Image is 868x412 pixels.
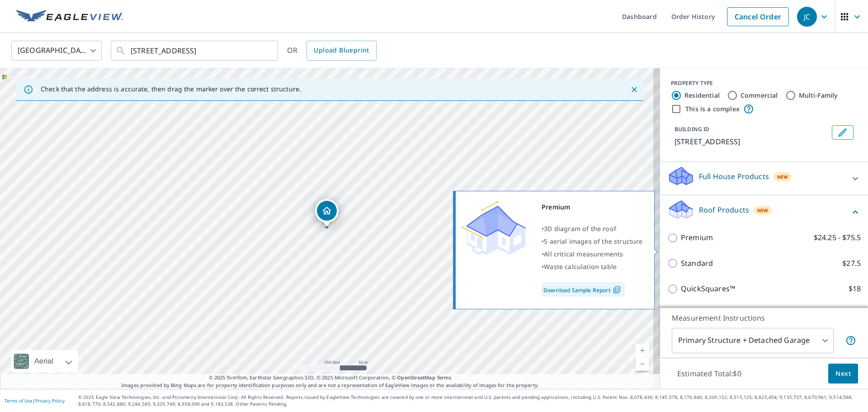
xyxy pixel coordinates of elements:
p: Standard [681,258,713,269]
p: $18 [849,283,861,294]
a: Privacy Policy [35,398,65,404]
button: Edit building 1 [832,125,854,140]
a: OpenStreetMap [397,374,435,381]
p: $27.5 [842,258,861,269]
div: • [542,223,643,235]
span: New [757,207,769,214]
span: Upload Blueprint [314,45,369,56]
div: [GEOGRAPHIC_DATA] [11,38,102,63]
span: 5 aerial images of the structure [544,237,642,246]
p: QuickSquares™ [681,283,735,294]
p: Measurement Instructions [672,313,856,323]
div: • [542,260,643,273]
a: Current Level 17, Zoom In [636,344,649,357]
p: $24.25 - $75.5 [814,232,861,243]
p: BUILDING ID [675,125,709,133]
button: Close [628,84,640,95]
div: • [542,235,643,248]
a: Cancel Order [727,7,789,26]
p: Full House Products [699,171,769,182]
img: EV Logo [16,10,123,24]
a: Terms [437,374,452,381]
div: Aerial [32,350,56,373]
label: Residential [684,91,720,100]
span: Waste calculation table [544,262,617,271]
a: Terms of Use [5,398,33,404]
span: All critical measurements [544,250,623,258]
a: Current Level 17, Zoom Out [636,357,649,371]
p: © 2025 Eagle View Technologies, Inc. and Pictometry International Corp. All Rights Reserved. Repo... [78,394,863,407]
div: OR [287,41,377,61]
label: Multi-Family [799,91,838,100]
p: Roof Products [699,204,749,215]
a: Upload Blueprint [307,41,376,61]
div: Dropped pin, building 1, Residential property, 2775 Steam Whistle Way Astoria, OR 97103 [315,199,339,227]
div: JC [797,7,817,27]
p: | [5,398,65,403]
label: This is a complex [685,104,740,114]
div: PROPERTY TYPE [671,79,857,87]
span: 3D diagram of the roof [544,224,616,233]
img: Premium [462,201,526,255]
a: Download Sample Report [542,282,625,297]
span: Your report will include the primary structure and a detached garage if one exists. [845,335,856,346]
div: Primary Structure + Detached Garage [672,328,834,353]
p: Check that the address is accurate, then drag the marker over the correct structure. [41,85,301,93]
div: Premium [542,201,643,213]
span: New [777,173,788,180]
p: Premium [681,232,713,243]
input: Search by address or latitude-longitude [131,38,259,63]
div: Full House ProductsNew [667,166,861,191]
button: Next [828,364,858,384]
label: Commercial [741,91,778,100]
img: Pdf Icon [611,286,623,294]
p: [STREET_ADDRESS] [675,136,828,147]
div: Aerial [11,350,78,373]
p: Estimated Total: $0 [670,364,749,384]
span: © 2025 TomTom, Earthstar Geographics SIO, © 2025 Microsoft Corporation, © [209,374,452,382]
span: Next [835,368,851,379]
div: • [542,248,643,260]
div: Roof ProductsNew [667,199,861,225]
